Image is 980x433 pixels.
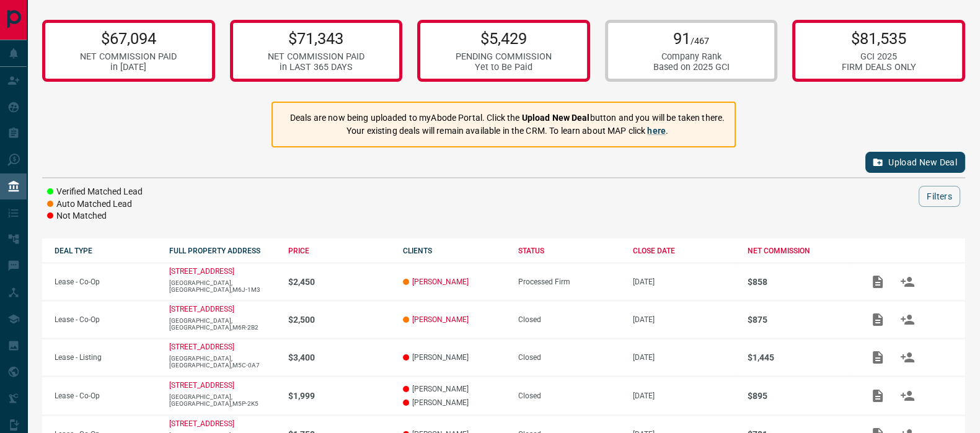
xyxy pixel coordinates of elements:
p: $67,094 [80,29,177,48]
p: [GEOGRAPHIC_DATA],[GEOGRAPHIC_DATA],M6R-2B2 [169,317,276,331]
p: Lease - Co-Op [55,315,157,324]
p: [PERSON_NAME] [403,398,505,407]
p: Lease - Co-Op [55,278,157,286]
p: [DATE] [633,353,735,362]
span: /467 [691,36,709,46]
span: Add / View Documents [863,277,893,286]
p: $3,400 [288,352,391,362]
p: [DATE] [633,391,735,400]
p: $2,500 [288,315,391,325]
div: FULL PROPERTY ADDRESS [169,247,276,255]
p: Lease - Listing [55,353,157,362]
p: Lease - Co-Op [55,391,157,400]
button: Filters [919,186,960,207]
p: Deals are now being uploaded to myAbode Portal. Click the button and you will be taken there. [290,112,725,125]
div: STATUS [518,247,620,255]
div: Closed [518,391,620,400]
div: Closed [518,315,620,324]
p: $875 [748,315,850,325]
span: Match Clients [893,277,922,286]
div: NET COMMISSION PAID [80,51,177,62]
p: [GEOGRAPHIC_DATA],[GEOGRAPHIC_DATA],M5P-2K5 [169,393,276,407]
div: GCI 2025 [842,51,916,62]
p: [DATE] [633,315,735,324]
p: [PERSON_NAME] [403,385,505,393]
div: Yet to Be Paid [456,62,552,72]
p: $81,535 [842,29,916,48]
p: $858 [748,277,850,287]
div: in [DATE] [80,62,177,72]
a: [STREET_ADDRESS] [169,267,234,276]
div: Company Rank [653,51,730,62]
p: $71,343 [268,29,364,48]
a: here [647,126,666,136]
p: [GEOGRAPHIC_DATA],[GEOGRAPHIC_DATA],M6J-1M3 [169,279,276,293]
p: $895 [748,391,850,401]
div: FIRM DEALS ONLY [842,62,916,72]
p: [PERSON_NAME] [403,353,505,362]
p: 91 [653,29,730,48]
div: CLIENTS [403,247,505,255]
div: Closed [518,353,620,362]
p: $5,429 [456,29,552,48]
p: $2,450 [288,277,391,287]
a: [STREET_ADDRESS] [169,381,234,390]
p: $1,445 [748,352,850,362]
a: [PERSON_NAME] [412,315,469,324]
button: Upload New Deal [865,152,965,173]
div: PRICE [288,247,391,255]
a: [PERSON_NAME] [412,278,469,286]
div: NET COMMISSION PAID [268,51,364,62]
span: Match Clients [893,391,922,400]
div: CLOSE DATE [633,247,735,255]
a: [STREET_ADDRESS] [169,305,234,313]
a: [STREET_ADDRESS] [169,419,234,428]
span: Add / View Documents [863,352,893,361]
div: NET COMMISSION [748,247,850,255]
li: Auto Matched Lead [47,198,143,211]
p: [DATE] [633,278,735,286]
span: Add / View Documents [863,315,893,323]
div: Based on 2025 GCI [653,62,730,72]
div: PENDING COMMISSION [456,51,552,62]
span: Add / View Documents [863,391,893,400]
a: [STREET_ADDRESS] [169,343,234,351]
li: Not Matched [47,210,143,222]
p: [GEOGRAPHIC_DATA],[GEOGRAPHIC_DATA],M5C-0A7 [169,355,276,369]
span: Match Clients [893,352,922,361]
span: Match Clients [893,315,922,323]
div: in LAST 365 DAYS [268,62,364,72]
li: Verified Matched Lead [47,186,143,198]
div: Processed Firm [518,278,620,286]
div: DEAL TYPE [55,247,157,255]
strong: Upload New Deal [522,113,590,123]
p: $1,999 [288,391,391,401]
p: Your existing deals will remain available in the CRM. To learn about MAP click . [290,125,725,138]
